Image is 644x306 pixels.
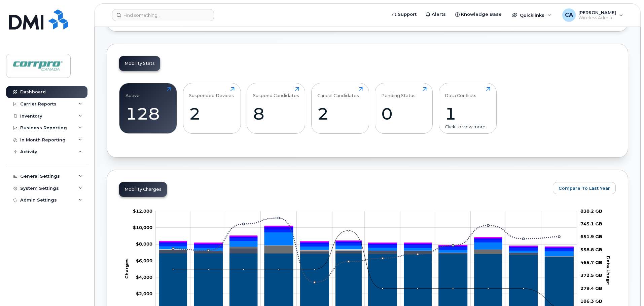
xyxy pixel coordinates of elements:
tspan: 838.2 GB [580,208,602,214]
g: $0 [133,225,152,230]
a: Alerts [421,8,451,21]
tspan: $8,000 [136,241,152,247]
div: Quicklinks [507,8,556,22]
g: Roaming [159,248,573,257]
span: Support [398,11,417,18]
div: 128 [126,104,171,124]
span: Alerts [432,11,446,18]
tspan: $4,000 [136,274,152,280]
g: GST [159,229,573,251]
a: Suspended Devices2 [189,87,235,130]
g: $0 [136,274,152,280]
div: Active [126,87,140,98]
tspan: 372.5 GB [580,272,602,278]
span: Wireless Admin [578,15,616,20]
g: $0 [136,291,152,296]
tspan: 465.7 GB [580,260,602,265]
g: $0 [136,241,152,247]
div: Suspended Devices [189,87,234,98]
span: Compare To Last Year [559,185,610,191]
div: Cancel Candidates [317,87,359,98]
div: Suspend Candidates [253,87,299,98]
span: [PERSON_NAME] [578,10,616,15]
a: Support [387,8,421,21]
tspan: $2,000 [136,291,152,296]
tspan: $6,000 [136,258,152,263]
span: Quicklinks [520,12,544,18]
tspan: 279.4 GB [580,286,602,291]
div: Pending Status [381,87,416,98]
div: Carl Agbay [558,8,628,22]
tspan: 745.1 GB [580,221,602,226]
tspan: 186.3 GB [580,298,602,304]
tspan: Charges [124,258,129,279]
div: Data Conflicts [445,87,476,98]
span: Knowledge Base [461,11,502,18]
g: $0 [136,258,152,263]
input: Find something... [112,9,214,21]
tspan: $10,000 [133,225,152,230]
tspan: Data Usage [606,256,611,285]
div: 1 [445,104,490,124]
div: 0 [381,104,427,124]
div: 8 [253,104,299,124]
a: Suspend Candidates8 [253,87,299,130]
span: CA [565,11,573,19]
a: Pending Status0 [381,87,427,130]
div: Click to view more [445,124,490,130]
a: Active128 [126,87,171,130]
button: Compare To Last Year [553,182,616,194]
tspan: 558.8 GB [580,247,602,252]
g: Features [159,232,573,256]
g: QST [159,226,573,248]
g: $0 [133,208,152,214]
g: PST [159,226,573,248]
a: Cancel Candidates2 [317,87,363,130]
a: Data Conflicts1Click to view more [445,87,490,130]
div: 2 [317,104,363,124]
tspan: 651.9 GB [580,234,602,239]
a: Knowledge Base [451,8,506,21]
tspan: $12,000 [133,208,152,214]
g: HST [159,227,573,249]
div: 2 [189,104,235,124]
